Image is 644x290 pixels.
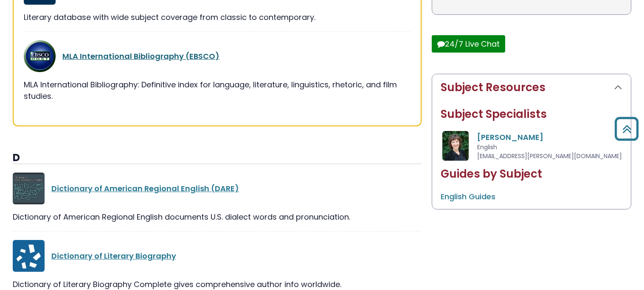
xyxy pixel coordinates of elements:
[51,183,239,194] a: Dictionary of American Regional English (DARE)
[13,152,422,165] h3: D
[432,35,505,53] button: 24/7 Live Chat
[432,74,631,101] button: Subject Resources
[13,211,422,223] div: Dictionary of American Regional English documents U.S. dialect words and pronunciation.
[477,152,622,160] span: [EMAIL_ADDRESS][PERSON_NAME][DOMAIN_NAME]
[442,131,469,161] img: Sarah McClure Kolk
[441,167,622,181] h2: Guides by Subject
[24,79,411,102] div: MLA International Bibliography: Definitive index for language, literature, linguistics, rhetoric,...
[477,143,497,151] span: English
[611,121,642,137] a: Back to Top
[477,132,543,142] a: [PERSON_NAME]
[13,279,422,290] div: Dictionary of Literary Biography Complete gives comprehensive author info worldwide.
[441,191,495,202] a: English Guides
[51,251,176,261] a: Dictionary of Literary Biography
[441,108,622,121] h2: Subject Specialists
[24,11,411,23] div: Literary database with wide subject coverage from classic to contemporary.
[62,51,219,61] a: MLA International Bibliography (EBSCO)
